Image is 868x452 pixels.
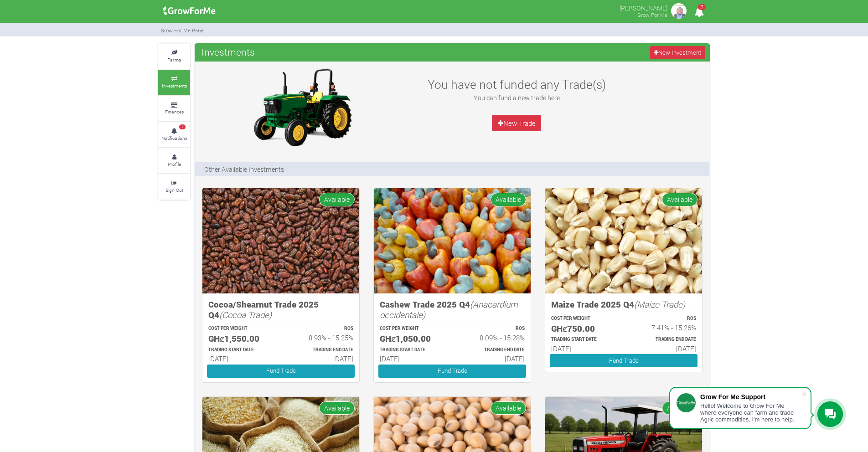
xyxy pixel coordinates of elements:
[289,354,353,363] h6: [DATE]
[632,315,696,322] p: ROS
[162,82,187,89] small: Investments
[374,188,531,293] img: growforme image
[179,124,186,130] span: 2
[378,365,526,378] a: Fund Trade
[208,299,353,320] h5: Cocoa/Shearnut Trade 2025 Q4
[550,354,697,367] a: Fund Trade
[167,56,181,63] small: Farms
[418,77,615,92] h3: You have not funded any Trade(s)
[551,315,615,322] p: COST PER WEIGHT
[650,46,705,59] a: New Investment
[199,43,257,61] span: Investments
[690,2,708,22] i: Notifications
[492,115,541,131] a: New Trade
[698,4,706,10] span: 2
[165,108,184,115] small: Finances
[491,193,526,206] span: Available
[418,93,615,103] p: You can fund a new trade here
[662,401,697,415] span: Available
[700,393,801,401] div: Grow For Me Support
[204,164,284,174] p: Other Available Investments
[380,325,444,332] p: COST PER WEIGHT
[289,325,353,332] p: ROS
[289,347,353,354] p: Estimated Trading End Date
[158,96,190,121] a: Finances
[289,334,353,342] h6: 8.93% - 15.25%
[208,347,273,354] p: Estimated Trading Start Date
[620,2,667,13] p: [PERSON_NAME]
[460,334,525,342] h6: 8.09% - 15.28%
[634,298,685,310] i: (Maize Trade)
[168,161,181,167] small: Profile
[319,193,355,206] span: Available
[207,365,355,378] a: Fund Trade
[545,188,702,293] img: growforme image
[632,324,696,332] h6: 7.41% - 15.26%
[380,347,444,354] p: Estimated Trading Start Date
[632,336,696,343] p: Estimated Trading End Date
[208,354,273,363] h6: [DATE]
[208,325,273,332] p: COST PER WEIGHT
[491,401,526,415] span: Available
[637,11,667,18] small: Grow For Me
[158,148,190,173] a: Profile
[460,325,525,332] p: ROS
[460,347,525,354] p: Estimated Trading End Date
[380,354,444,363] h6: [DATE]
[551,344,615,353] h6: [DATE]
[219,309,272,320] i: (Cocoa Trade)
[158,122,190,147] a: 2 Notifications
[380,334,444,344] h5: GHȼ1,050.00
[700,402,801,423] div: Hello! Welcome to Grow For Me where everyone can farm and trade Agric commodities. I'm here to help.
[161,135,187,141] small: Notifications
[551,336,615,343] p: Estimated Trading Start Date
[551,324,615,334] h5: GHȼ750.00
[202,188,359,293] img: growforme image
[208,334,273,344] h5: GHȼ1,550.00
[158,44,190,69] a: Farms
[165,187,183,193] small: Sign Out
[662,193,697,206] span: Available
[158,174,190,199] a: Sign Out
[158,70,190,95] a: Investments
[690,9,708,17] a: 2
[670,2,688,20] img: growforme image
[160,27,205,34] small: Grow For Me Panel
[160,2,219,20] img: growforme image
[319,401,355,415] span: Available
[632,344,696,353] h6: [DATE]
[460,354,525,363] h6: [DATE]
[380,299,525,320] h5: Cashew Trade 2025 Q4
[380,298,518,320] i: (Anacardium occidentale)
[245,66,359,148] img: growforme image
[551,299,696,310] h5: Maize Trade 2025 Q4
